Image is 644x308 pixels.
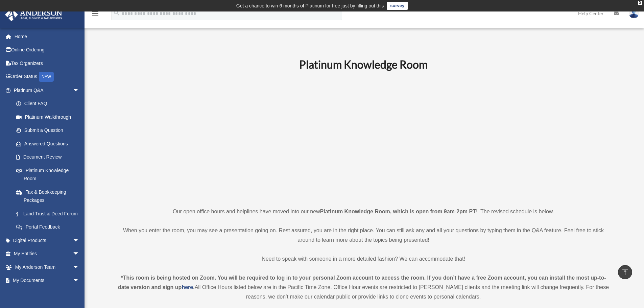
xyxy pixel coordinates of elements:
[9,150,90,164] a: Document Review
[116,226,611,245] p: When you enter the room, you may see a presentation going on. Rest assured, you are in the right ...
[9,207,90,220] a: Land Trust & Deed Forum
[113,9,120,17] i: search
[73,84,86,97] span: arrow_drop_down
[5,247,90,261] a: My Entitiesarrow_drop_down
[193,284,194,290] strong: .
[387,2,408,10] a: survey
[9,97,90,111] a: Client FAQ
[5,56,90,70] a: Tax Organizers
[3,8,64,21] img: Anderson Advisors Platinum Portal
[91,12,99,18] a: menu
[262,80,465,194] iframe: 231110_Toby_KnowledgeRoom
[73,247,86,261] span: arrow_drop_down
[118,275,606,290] strong: *This room is being hosted on Zoom. You will be required to log in to your personal Zoom account ...
[73,274,86,288] span: arrow_drop_down
[5,274,90,287] a: My Documentsarrow_drop_down
[9,220,90,234] a: Portal Feedback
[5,43,90,57] a: Online Ordering
[5,260,90,274] a: My Anderson Teamarrow_drop_down
[39,72,54,82] div: NEW
[91,9,99,18] i: menu
[236,2,384,10] div: Get a chance to win 6 months of Platinum for free just by filling out this
[73,234,86,247] span: arrow_drop_down
[618,265,632,279] a: vertical_align_top
[299,58,428,71] b: Platinum Knowledge Room
[629,8,639,18] img: User Pic
[5,84,90,97] a: Platinum Q&Aarrow_drop_down
[320,209,476,214] strong: Platinum Knowledge Room, which is open from 9am-2pm PT
[182,284,193,290] a: here
[5,234,90,247] a: Digital Productsarrow_drop_down
[9,124,90,137] a: Submit a Question
[9,164,86,185] a: Platinum Knowledge Room
[9,110,90,124] a: Platinum Walkthrough
[5,70,90,84] a: Order StatusNEW
[9,185,90,207] a: Tax & Bookkeeping Packages
[116,207,611,216] p: Our open office hours and helplines have moved into our new ! The revised schedule is below.
[116,273,611,302] div: All Office Hours listed below are in the Pacific Time Zone. Office Hour events are restricted to ...
[621,268,629,276] i: vertical_align_top
[116,254,611,264] p: Need to speak with someone in a more detailed fashion? We can accommodate that!
[638,1,642,5] div: close
[73,260,86,274] span: arrow_drop_down
[9,137,90,150] a: Answered Questions
[5,30,90,43] a: Home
